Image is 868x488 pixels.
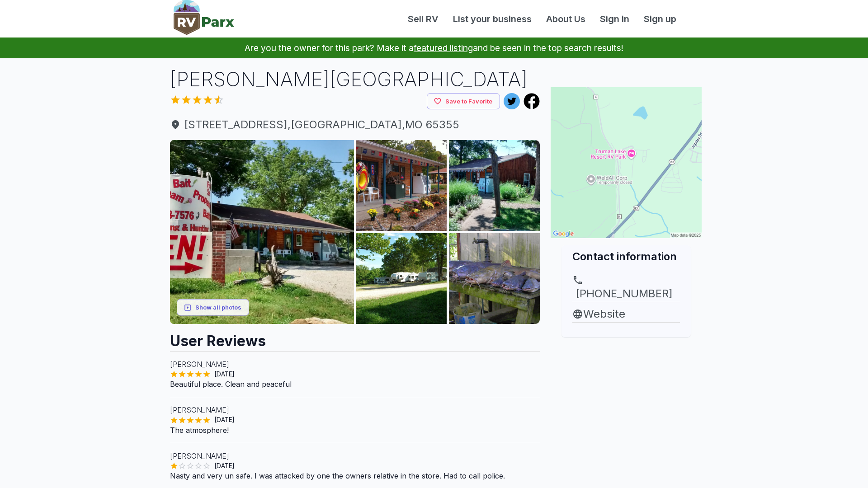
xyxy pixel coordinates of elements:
a: About Us [539,12,593,26]
p: [PERSON_NAME] [170,404,540,415]
h2: Contact information [572,249,680,264]
p: [PERSON_NAME] [170,359,540,370]
h1: [PERSON_NAME][GEOGRAPHIC_DATA] [170,66,540,93]
p: Beautiful place. Clean and peaceful [170,379,540,389]
a: [STREET_ADDRESS],[GEOGRAPHIC_DATA],MO 65355 [170,117,540,133]
a: Sell RV [401,12,446,26]
a: featured listing [414,42,473,53]
a: Sign in [593,12,637,26]
span: [DATE] [211,370,238,379]
p: Nasty and very un safe. I was attacked by one the owners relative in the store. Had to call police. [170,470,540,481]
a: [PHONE_NUMBER] [572,275,680,302]
button: Save to Favorite [427,93,500,110]
img: AAcXr8o7ZAVh8DhS6Fnkd3-OEa29kSO7TkYw2RFqU1UwmjoOy64xQ0OxmBlUhfmCX4Id4zdXCvy5CULpMhWWTyJ2cnRAvKWc0... [356,233,447,324]
a: List your business [446,12,539,26]
img: AAcXr8r02-cx3iUKNxFWBgg-g4YolNiUdiWwp8g6IU72i6-m7-sG-MHNABQmYqs5CZLkQcEgTMQm7vgwXXf9UTO4dfnyli-jc... [356,140,447,231]
img: AAcXr8oeCbaF9UG_Pbf7GnaEJUk7ylcGX9l-3B48w0rjzNJ0sXAPT4_XXKq6BHrmIijGnPS8vzaTArzeevngrtYhmmU1OS-bd... [449,233,540,324]
p: [PERSON_NAME] [170,450,540,461]
img: AAcXr8r6NjY287l5IxeqwMo7hdyxCmBlEAOD8Be1GWUN8gJ5_D8KP0KasTVARmymaAQfCyUSIyLH-nTb71wjJfc-pGGzvIlIa... [449,140,540,231]
h2: User Reviews [170,324,540,351]
p: The atmosphere! [170,425,540,436]
span: [DATE] [211,415,238,424]
button: Show all photos [177,299,249,316]
p: Are you the owner for this park? Make it a and be seen in the top search results! [11,38,857,58]
a: Sign up [637,12,684,26]
img: Map for Truman Lake Resort & Fairfield Store [551,87,702,238]
a: Website [572,306,680,322]
span: [STREET_ADDRESS] , [GEOGRAPHIC_DATA] , MO 65355 [170,117,540,133]
img: AAcXr8pTZfLWfRRt_c79DuA8wBMso-InU-_RTLKdOBW7fqHKyRzZwPewEic-PeFD7kG6eJSACvbZe0alHaInhWBWdblCqVYsf... [170,140,354,324]
span: [DATE] [211,461,238,470]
